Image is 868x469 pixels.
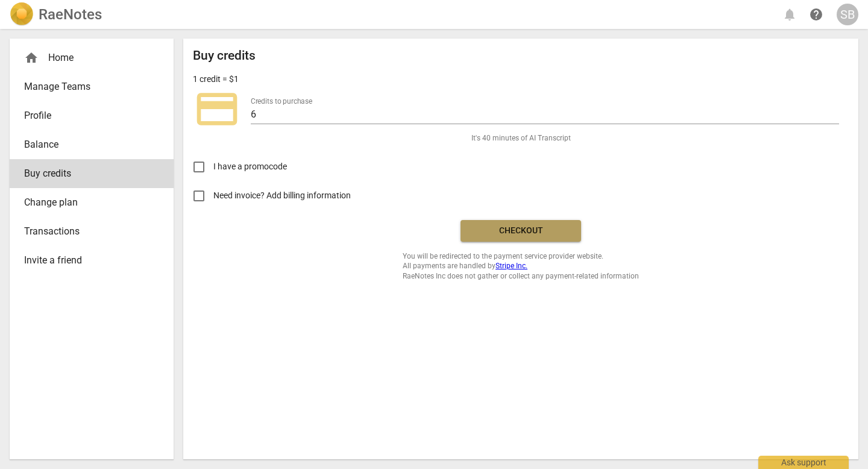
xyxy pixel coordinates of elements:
span: Profile [24,109,149,123]
button: SB [837,4,858,25]
a: Change plan [10,188,174,217]
a: Buy credits [10,159,174,188]
div: Home [24,51,149,65]
p: 1 credit = $1 [193,73,239,86]
span: Checkout [470,225,571,237]
a: Profile [10,101,174,130]
span: Balance [24,137,149,152]
a: Help [805,4,827,25]
a: Invite a friend [10,246,174,275]
span: You will be redirected to the payment service provider website. All payments are handled by RaeNo... [403,251,639,282]
span: Change plan [24,195,149,210]
span: help [809,7,823,22]
span: home [24,51,39,65]
span: Manage Teams [24,80,149,94]
span: I have a promocode [213,160,287,173]
span: It's 40 minutes of AI Transcript [471,133,571,143]
span: Buy credits [24,166,149,181]
h2: Buy credits [193,48,256,63]
img: Logo [10,2,34,27]
span: credit_card [193,85,241,133]
span: Transactions [24,224,149,239]
div: Ask support [758,456,849,469]
a: Manage Teams [10,72,174,101]
label: Credits to purchase [251,98,312,105]
h2: RaeNotes [39,6,102,23]
a: LogoRaeNotes [10,2,102,27]
a: Balance [10,130,174,159]
span: Need invoice? Add billing information [213,189,353,202]
span: Invite a friend [24,253,149,268]
button: Checkout [461,220,581,242]
a: Transactions [10,217,174,246]
a: Stripe Inc. [495,262,527,270]
div: Home [10,43,174,72]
